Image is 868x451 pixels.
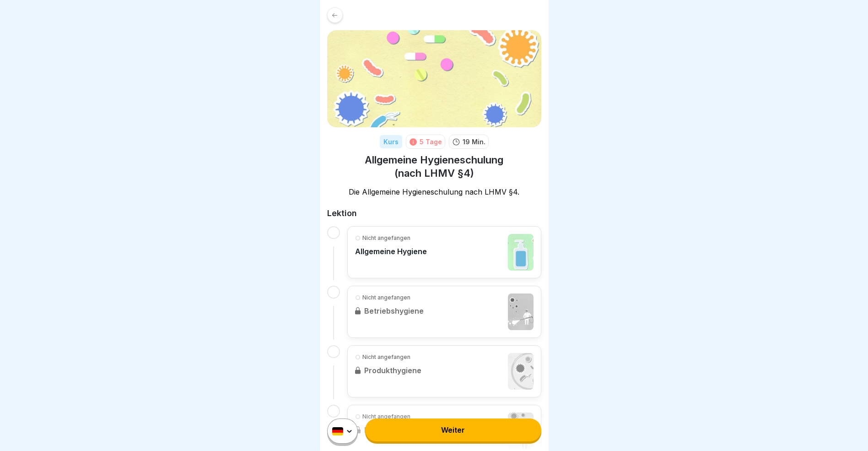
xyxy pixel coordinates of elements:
p: 19 Min. [463,137,485,147]
h1: Allgemeine Hygieneschulung (nach LHMV §4) [327,153,541,179]
p: Nicht angefangen [362,234,410,242]
div: Kurs [380,135,402,148]
h2: Lektion [327,208,541,219]
div: 5 Tage [420,137,442,147]
img: clpcfpzhi03iigt01270xxsfa.jpg [508,234,534,271]
img: de.svg [332,427,343,435]
img: jgcko9iffzuqjgplhc4nvuns.png [327,30,541,127]
p: Allgemeine Hygiene [355,247,427,256]
p: Die Allgemeine Hygieneschulung nach LHMV §4. [327,187,541,197]
a: Weiter [365,418,541,441]
a: Nicht angefangenAllgemeine Hygiene [355,234,534,271]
